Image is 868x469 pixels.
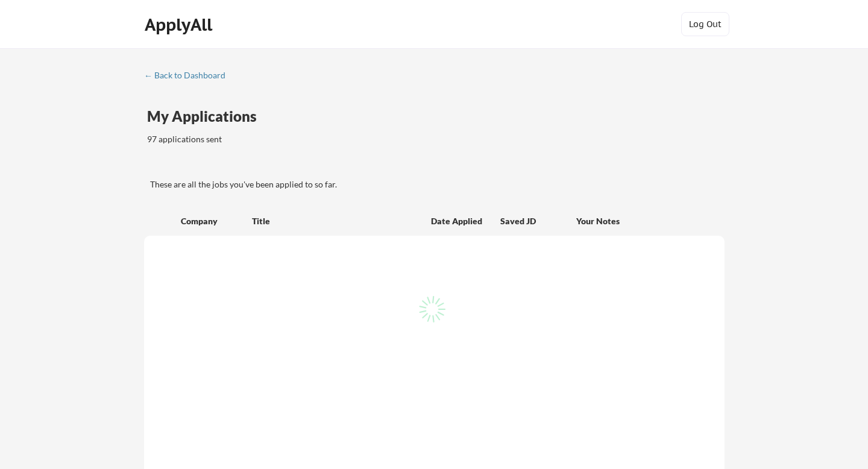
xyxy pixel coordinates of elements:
[145,14,216,35] div: ApplyAll
[576,215,714,227] div: Your Notes
[681,12,729,36] button: Log Out
[147,155,225,168] div: These are all the jobs you've been applied to so far.
[234,155,323,168] div: These are job applications we think you'd be a good fit for, but couldn't apply you to automatica...
[144,71,234,83] a: ← Back to Dashboard
[144,71,234,80] div: ← Back to Dashboard
[252,215,420,227] div: Title
[181,215,241,227] div: Company
[500,210,576,231] div: Saved JD
[147,109,266,124] div: My Applications
[150,178,725,190] div: These are all the jobs you've been applied to so far.
[147,133,380,145] div: 97 applications sent
[431,215,484,227] div: Date Applied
